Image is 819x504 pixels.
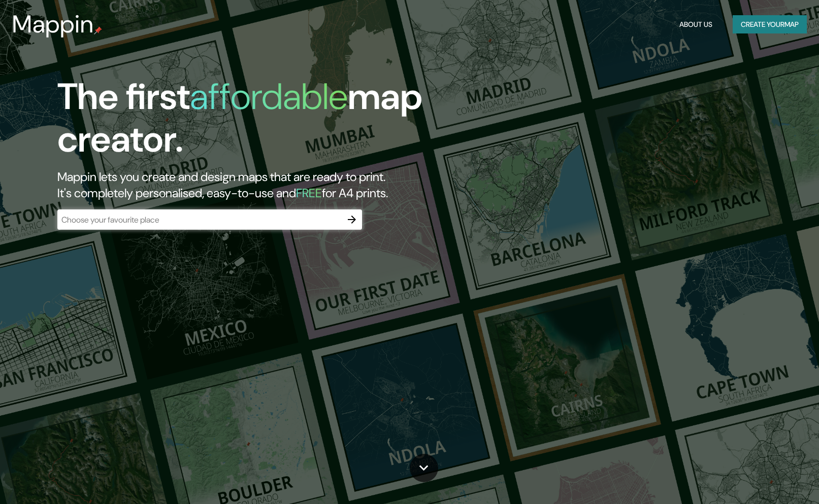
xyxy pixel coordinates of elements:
h5: FREE [296,185,322,201]
button: About Us [675,15,716,34]
h3: Mappin [12,10,94,39]
h2: Mappin lets you create and design maps that are ready to print. It's completely personalised, eas... [57,169,467,201]
img: mappin-pin [94,26,102,34]
h1: affordable [190,73,348,120]
input: Choose your favourite place [57,214,342,226]
button: Create yourmap [733,15,807,34]
h1: The first map creator. [57,76,467,169]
